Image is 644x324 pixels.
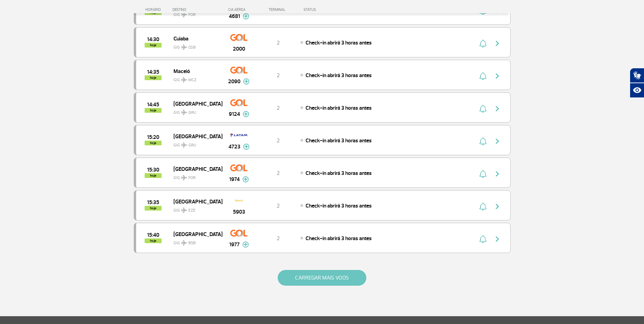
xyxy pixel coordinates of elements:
span: 2025-09-25 15:30:00 [147,167,159,172]
span: 5903 [233,208,245,216]
span: FOR [188,175,196,181]
div: HORÁRIO [136,7,173,12]
span: hoje [145,238,162,243]
span: Cuiaba [173,34,217,43]
span: Check-in abrirá 3 horas antes [306,105,372,111]
img: seta-direita-painel-voo.svg [493,170,501,178]
span: 2025-09-25 14:30:00 [147,37,159,42]
img: seta-direita-painel-voo.svg [493,105,501,113]
span: 2 [277,137,280,144]
img: destiny_airplane.svg [181,175,187,180]
span: 4723 [228,143,240,151]
img: seta-direita-painel-voo.svg [493,72,501,80]
span: 2025-09-25 14:45:00 [147,102,159,107]
span: 1977 [229,240,240,249]
span: Check-in abrirá 3 horas antes [306,39,372,46]
img: destiny_airplane.svg [181,110,187,115]
span: 2 [277,202,280,209]
span: Check-in abrirá 3 horas antes [306,235,372,242]
span: GRU [188,110,196,116]
img: mais-info-painel-voo.svg [243,78,250,85]
span: [GEOGRAPHIC_DATA] [173,164,217,173]
img: seta-direita-painel-voo.svg [493,235,501,243]
span: 9124 [229,110,240,118]
span: [GEOGRAPHIC_DATA] [173,99,217,108]
span: 2025-09-25 15:20:00 [147,135,159,140]
span: 2 [277,105,280,111]
span: Check-in abrirá 3 horas antes [306,72,372,79]
span: 2 [277,72,280,79]
span: hoje [145,43,162,48]
img: seta-direita-painel-voo.svg [493,137,501,145]
div: Plugin de acessibilidade da Hand Talk. [630,68,644,98]
span: 2025-09-25 14:35:00 [147,70,159,74]
img: mais-info-painel-voo.svg [242,241,249,248]
span: MCZ [188,77,197,83]
span: GIG [173,73,217,83]
div: CIA AÉREA [222,7,256,12]
img: sino-painel-voo.svg [479,137,486,145]
span: 2 [277,170,280,177]
img: destiny_airplane.svg [181,44,187,50]
div: TERMINAL [256,7,300,12]
span: hoje [145,206,162,211]
div: DESTINO [172,7,222,12]
span: 2 [277,39,280,46]
span: GIG [173,204,217,214]
span: [GEOGRAPHIC_DATA] [173,230,217,238]
button: CARREGAR MAIS VOOS [278,270,366,286]
span: GIG [173,171,217,181]
span: Maceió [173,67,217,75]
span: [GEOGRAPHIC_DATA] [173,197,217,206]
span: hoje [145,75,162,80]
img: destiny_airplane.svg [181,77,187,83]
div: STATUS [300,7,355,12]
img: seta-direita-painel-voo.svg [493,202,501,211]
img: destiny_airplane.svg [181,142,187,148]
span: GIG [173,41,217,51]
img: destiny_airplane.svg [181,240,187,246]
img: mais-info-painel-voo.svg [243,144,250,150]
img: seta-direita-painel-voo.svg [493,39,501,48]
img: sino-painel-voo.svg [479,202,486,211]
span: GIG [173,106,217,116]
span: [GEOGRAPHIC_DATA] [173,132,217,141]
span: GIG [173,139,217,148]
span: BSB [188,240,196,246]
span: CGB [188,44,196,51]
span: 2025-09-25 15:40:00 [147,233,159,237]
span: EZE [188,208,196,214]
span: hoje [145,141,162,145]
img: sino-painel-voo.svg [479,105,486,113]
span: Check-in abrirá 3 horas antes [306,170,372,177]
span: 2 [277,235,280,242]
span: hoje [145,173,162,178]
button: Abrir recursos assistivos. [630,83,644,98]
span: GRU [188,142,196,148]
img: sino-painel-voo.svg [479,235,486,243]
span: 2000 [233,45,245,53]
img: sino-painel-voo.svg [479,39,486,48]
span: Check-in abrirá 3 horas antes [306,202,372,209]
button: Abrir tradutor de língua de sinais. [630,68,644,83]
img: destiny_airplane.svg [181,208,187,213]
span: hoje [145,108,162,113]
span: 2025-09-25 15:35:00 [147,200,159,205]
span: GIG [173,236,217,246]
span: 1974 [229,175,240,183]
span: Check-in abrirá 3 horas antes [306,137,372,144]
img: sino-painel-voo.svg [479,72,486,80]
img: mais-info-painel-voo.svg [243,111,249,117]
img: sino-painel-voo.svg [479,170,486,178]
img: mais-info-painel-voo.svg [242,176,249,182]
span: 2090 [228,77,240,86]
